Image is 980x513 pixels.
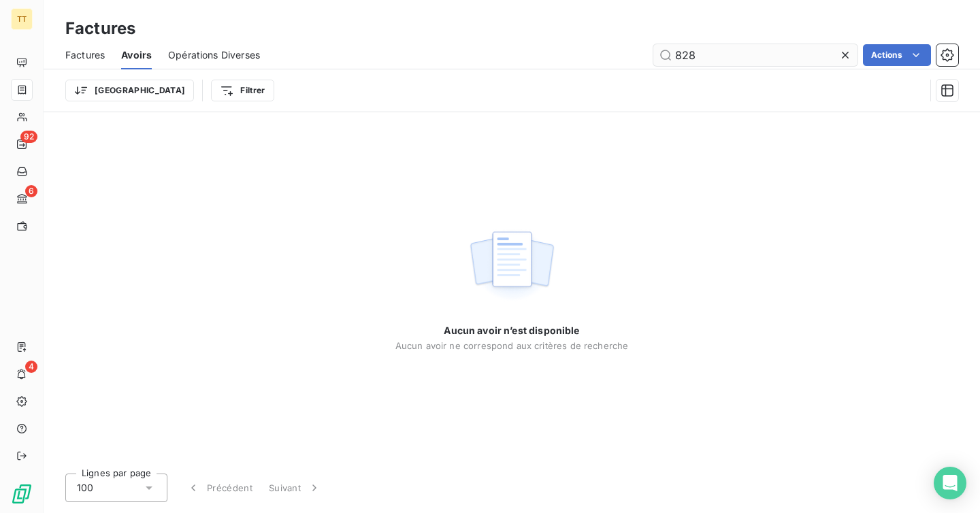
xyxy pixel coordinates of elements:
span: 6 [25,185,37,197]
button: [GEOGRAPHIC_DATA] [65,80,194,101]
span: 100 [77,481,93,495]
button: Filtrer [211,80,274,101]
span: Aucun avoir n’est disponible [444,324,579,337]
span: 92 [20,131,37,143]
img: Logo LeanPay [11,483,33,505]
input: Rechercher [653,44,857,66]
span: Aucun avoir ne correspond aux critères de recherche [395,340,629,351]
button: Actions [863,44,931,66]
h3: Factures [65,16,135,41]
span: Factures [65,48,105,62]
div: TT [11,8,33,30]
button: Précédent [178,474,261,502]
span: 4 [25,361,37,373]
img: empty state [468,224,555,308]
span: Avoirs [121,48,152,62]
div: Open Intercom Messenger [934,467,966,499]
span: Opérations Diverses [168,48,260,62]
button: Suivant [261,474,329,502]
